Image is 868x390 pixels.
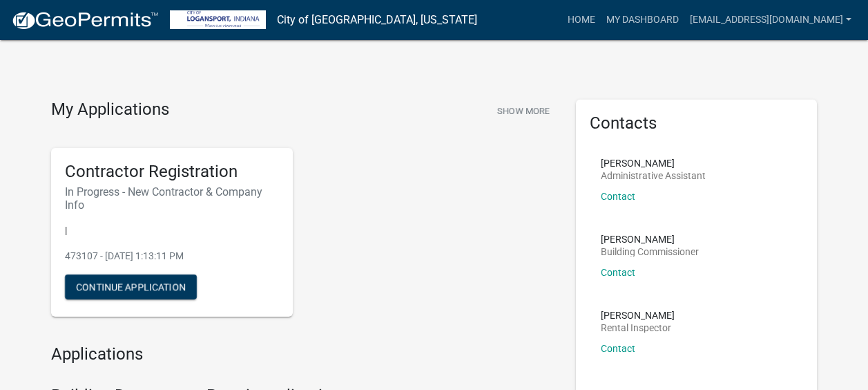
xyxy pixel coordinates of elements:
[601,7,684,33] a: My Dashboard
[601,191,635,202] a: Contact
[51,344,555,364] h4: Applications
[590,113,804,133] h5: Contacts
[562,7,601,33] a: Home
[601,310,675,320] p: [PERSON_NAME]
[65,162,279,182] h5: Contractor Registration
[51,100,169,120] h4: My Applications
[601,171,706,180] p: Administrative Assistant
[277,8,477,32] a: City of [GEOGRAPHIC_DATA], [US_STATE]
[65,185,279,212] h6: In Progress - New Contractor & Company Info
[492,100,555,122] button: Show More
[601,323,675,333] p: Rental Inspector
[170,10,266,29] img: City of Logansport, Indiana
[601,158,706,168] p: [PERSON_NAME]
[601,247,699,257] p: Building Commissioner
[601,234,699,244] p: [PERSON_NAME]
[65,249,279,263] p: 473107 - [DATE] 1:13:11 PM
[684,7,857,33] a: [EMAIL_ADDRESS][DOMAIN_NAME]
[601,267,635,278] a: Contact
[65,275,197,299] button: Continue Application
[65,223,279,238] p: |
[601,343,635,354] a: Contact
